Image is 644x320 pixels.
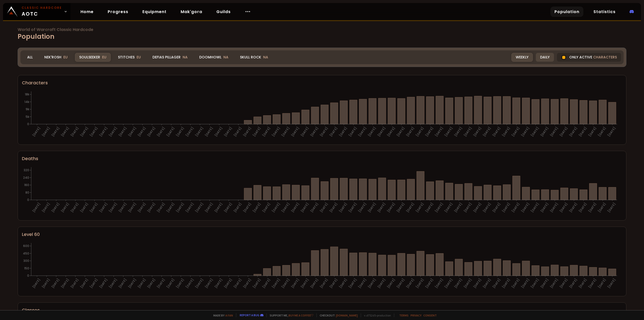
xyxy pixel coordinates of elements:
text: [DATE] [607,202,617,213]
text: [DATE] [578,202,588,213]
text: [DATE] [444,202,454,213]
text: [DATE] [530,202,540,213]
div: Stitches [114,53,145,62]
text: [DATE] [434,202,444,213]
text: [DATE] [578,126,588,137]
small: Classic Hardcore [22,6,62,10]
span: Made by [210,313,233,317]
text: [DATE] [549,126,559,137]
a: Population [550,7,583,17]
div: Deaths [22,155,622,162]
text: [DATE] [233,202,243,213]
text: [DATE] [559,126,569,137]
text: [DATE] [463,278,473,289]
tspan: 0 [27,122,29,126]
text: [DATE] [588,278,597,289]
span: characters [593,55,617,60]
text: [DATE] [425,202,434,213]
a: Home [76,7,98,17]
text: [DATE] [51,126,60,137]
text: [DATE] [367,202,377,213]
text: [DATE] [453,202,463,213]
text: [DATE] [175,202,185,213]
text: [DATE] [588,202,597,213]
a: Equipment [138,7,171,17]
tspan: 0 [27,273,29,278]
span: NA [223,55,228,60]
text: [DATE] [348,202,358,213]
text: [DATE] [540,126,549,137]
span: EU [63,55,68,60]
tspan: 320 [24,168,29,172]
text: [DATE] [463,126,473,137]
text: [DATE] [290,278,300,289]
span: EU [137,55,141,60]
text: [DATE] [396,278,406,289]
text: [DATE] [511,278,521,289]
text: [DATE] [607,278,617,289]
text: [DATE] [31,126,41,137]
tspan: 5k [26,115,29,119]
text: [DATE] [549,278,559,289]
text: [DATE] [492,202,501,213]
text: [DATE] [89,278,99,289]
text: [DATE] [578,278,588,289]
tspan: 9k [26,107,29,111]
text: [DATE] [568,126,578,137]
text: [DATE] [127,126,137,137]
text: [DATE] [204,126,214,137]
text: [DATE] [338,202,348,213]
text: [DATE] [607,126,617,137]
text: [DATE] [530,126,540,137]
text: [DATE] [348,126,358,137]
text: [DATE] [146,278,156,289]
text: [DATE] [415,278,425,289]
text: [DATE] [357,202,367,213]
text: [DATE] [386,126,396,137]
text: [DATE] [108,202,118,213]
text: [DATE] [146,126,156,137]
text: [DATE] [597,278,607,289]
text: [DATE] [79,202,89,213]
text: [DATE] [262,202,271,213]
text: [DATE] [367,126,377,137]
text: [DATE] [482,202,492,213]
text: [DATE] [290,126,300,137]
text: [DATE] [434,278,444,289]
text: [DATE] [415,202,425,213]
text: [DATE] [357,278,367,289]
text: [DATE] [271,278,281,289]
text: [DATE] [281,126,291,137]
text: [DATE] [300,278,310,289]
text: [DATE] [549,202,559,213]
text: [DATE] [405,278,415,289]
text: [DATE] [348,278,358,289]
text: [DATE] [453,278,463,289]
text: [DATE] [70,126,79,137]
a: [DOMAIN_NAME] [336,313,358,317]
text: [DATE] [214,202,223,213]
text: [DATE] [41,278,51,289]
text: [DATE] [137,278,147,289]
text: [DATE] [338,278,348,289]
text: [DATE] [520,126,530,137]
text: [DATE] [242,126,252,137]
text: [DATE] [242,202,252,213]
text: [DATE] [501,202,511,213]
text: [DATE] [41,202,51,213]
text: [DATE] [108,126,118,137]
text: [DATE] [118,202,128,213]
text: [DATE] [319,126,329,137]
span: Support me, [266,313,313,317]
text: [DATE] [511,126,521,137]
tspan: 150 [24,266,29,270]
text: [DATE] [185,202,195,213]
text: [DATE] [300,202,310,213]
text: [DATE] [185,126,195,137]
text: [DATE] [271,202,281,213]
div: Classes [22,307,622,313]
text: [DATE] [511,202,521,213]
text: [DATE] [597,126,607,137]
span: Checkout [316,313,358,317]
text: [DATE] [425,126,434,137]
